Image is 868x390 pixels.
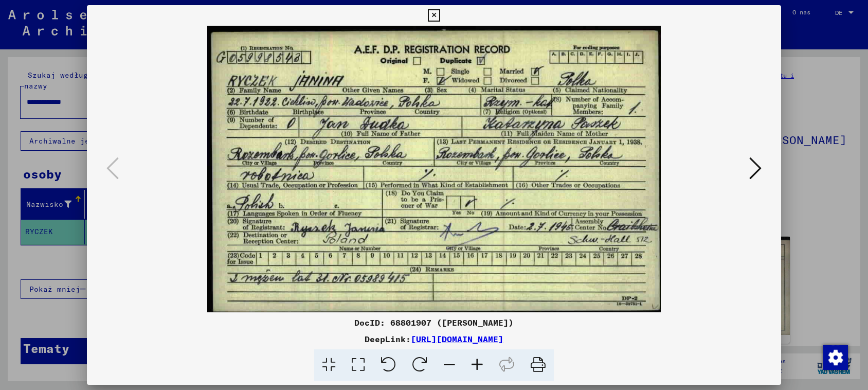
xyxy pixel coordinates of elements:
[365,334,411,344] font: DeepLink:
[354,317,514,328] font: DocID: 68801907 ([PERSON_NAME])
[823,345,848,370] img: Zmiana zgody
[207,26,661,312] img: 001.jpg
[411,334,503,344] a: [URL][DOMAIN_NAME]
